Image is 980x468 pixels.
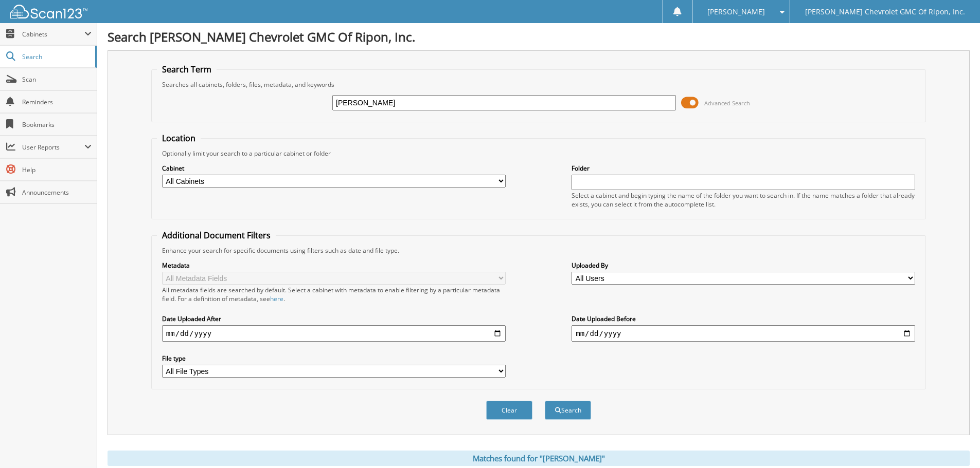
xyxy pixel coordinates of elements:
[22,30,84,39] span: Cabinets
[22,143,84,152] span: User Reports
[157,230,276,241] legend: Additional Document Filters
[10,5,87,18] img: scan123-logo-white.svg
[572,261,915,270] label: Uploaded By
[157,133,201,144] legend: Location
[545,401,591,420] button: Search
[162,314,506,323] label: Date Uploaded After
[22,165,92,174] span: Help
[22,188,92,197] span: Announcements
[157,246,920,255] div: Enhance your search for specific documents using filters such as date and file type.
[108,451,970,466] div: Matches found for "[PERSON_NAME]"
[22,52,90,61] span: Search
[162,164,506,173] label: Cabinet
[157,80,920,89] div: Searches all cabinets, folders, files, metadata, and keywords
[572,191,915,209] div: Select a cabinet and begin typing the name of the folder you want to search in. If the name match...
[22,75,92,84] span: Scan
[805,9,965,15] span: [PERSON_NAME] Chevrolet GMC Of Ripon, Inc.
[22,98,92,106] span: Reminders
[162,354,506,363] label: File type
[707,9,765,15] span: [PERSON_NAME]
[572,314,915,323] label: Date Uploaded Before
[486,401,532,420] button: Clear
[157,149,920,158] div: Optionally limit your search to a particular cabinet or folder
[162,286,506,303] div: All metadata fields are searched by default. Select a cabinet with metadata to enable filtering b...
[270,294,283,303] a: here
[22,120,92,129] span: Bookmarks
[157,64,217,75] legend: Search Term
[704,99,750,107] span: Advanced Search
[162,261,506,270] label: Metadata
[572,325,915,342] input: end
[108,28,970,45] h1: Search [PERSON_NAME] Chevrolet GMC Of Ripon, Inc.
[572,164,915,173] label: Folder
[162,325,506,342] input: start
